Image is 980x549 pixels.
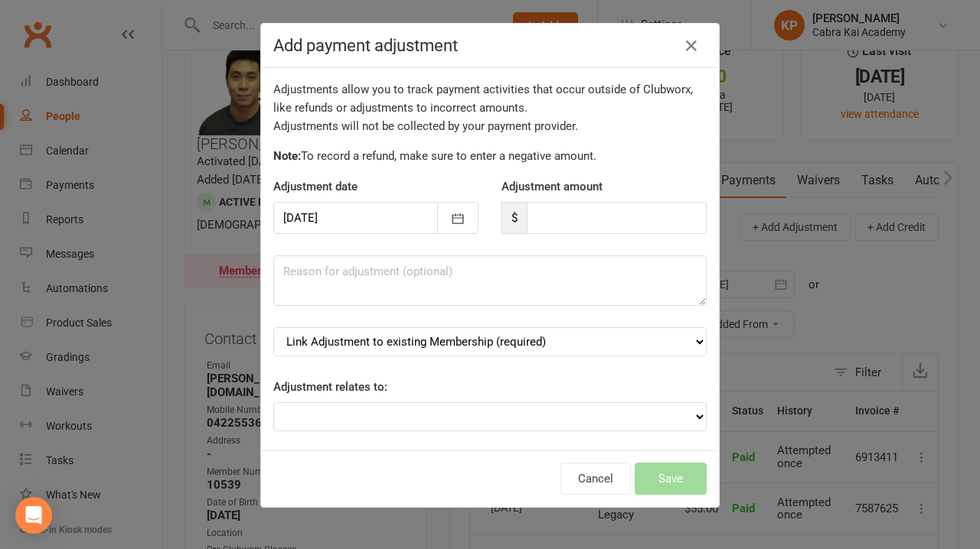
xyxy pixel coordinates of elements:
h4: Add payment adjustment [273,36,707,55]
span: $ [501,202,527,234]
div: Adjustments allow you to track payment activities that occur outside of Clubworx, like refunds or... [273,80,707,135]
label: Adjustment date [273,177,358,196]
p: To record a refund, make sure to enter a negative amount. [273,147,707,165]
label: Adjustment relates to: [273,378,387,396]
button: Close [679,34,704,58]
strong: Note: [273,149,301,163]
button: Cancel [560,463,631,495]
div: Open Intercom Messenger [15,497,52,534]
label: Adjustment amount [501,177,603,196]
